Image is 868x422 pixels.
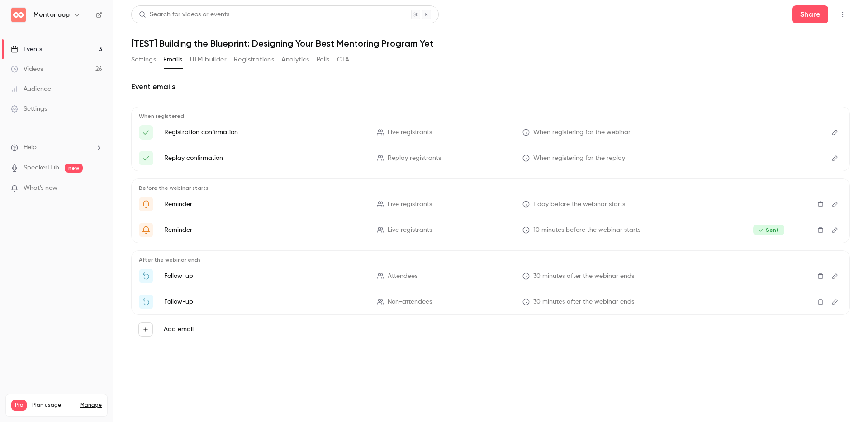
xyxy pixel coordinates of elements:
span: Non-attendees [388,297,432,307]
button: Delete [813,295,828,309]
span: Help [24,143,37,152]
p: Replay confirmation [164,154,366,163]
a: SpeakerHub [24,163,59,173]
li: Here's your access link to {{ event_name }}! [139,151,842,165]
span: What's new [24,183,57,193]
span: Replay registrants [388,154,441,163]
button: Edit [828,295,842,309]
button: Delete [813,197,828,211]
button: Settings [131,52,156,67]
div: Audience [11,84,51,94]
span: Live registrants [388,200,432,209]
li: help-dropdown-opener [11,143,102,152]
p: Before the webinar starts [139,184,842,192]
button: Registrations [234,52,274,67]
label: Add email [164,325,194,334]
button: Emails [163,52,182,67]
p: When registered [139,113,842,120]
a: Manage [80,402,102,409]
span: When registering for the replay [533,154,625,163]
p: Reminder [164,200,366,209]
h1: [TEST] Building the Blueprint: Designing Your Best Mentoring Program Yet [131,38,850,49]
p: Reminder [164,225,366,234]
span: 1 day before the webinar starts [533,200,625,209]
button: Analytics [281,52,309,67]
button: Delete [813,269,828,283]
span: Live registrants [388,128,432,137]
li: Thanks for attending {{ event_name }} [139,269,842,283]
button: Share [792,5,828,23]
button: Edit [828,125,842,140]
img: Mentorloop [11,8,26,22]
span: Plan usage [32,402,75,409]
li: Watch the replay of {{ event_name }} [139,295,842,309]
button: Edit [828,151,842,165]
p: Follow-up [164,297,366,306]
h2: Event emails [131,81,850,92]
button: Delete [813,223,828,237]
span: 30 minutes after the webinar ends [533,297,634,307]
button: Edit [828,269,842,283]
button: UTM builder [190,52,227,67]
div: Settings [11,104,47,113]
span: 10 minutes before the webinar starts [533,225,640,235]
button: Edit [828,197,842,211]
span: Attendees [388,272,417,281]
button: Polls [317,52,330,67]
li: {{ event_name }} is about to go live [139,223,842,237]
span: 30 minutes after the webinar ends [533,272,634,281]
button: CTA [337,52,349,67]
span: new [65,164,83,173]
span: Live registrants [388,225,432,235]
p: After the webinar ends [139,256,842,263]
div: Search for videos or events [139,10,229,19]
span: Pro [11,400,27,411]
li: Here's your access link to {{ event_name }}! [139,125,842,140]
span: Sent [753,225,784,235]
button: Edit [828,223,842,237]
li: Get Ready for '{{ event_name }}' tomorrow! [139,197,842,211]
div: Events [11,45,42,54]
p: Follow-up [164,272,366,281]
div: Videos [11,65,43,74]
span: When registering for the webinar [533,128,631,137]
h6: Mentorloop [33,10,70,19]
p: Registration confirmation [164,128,366,137]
